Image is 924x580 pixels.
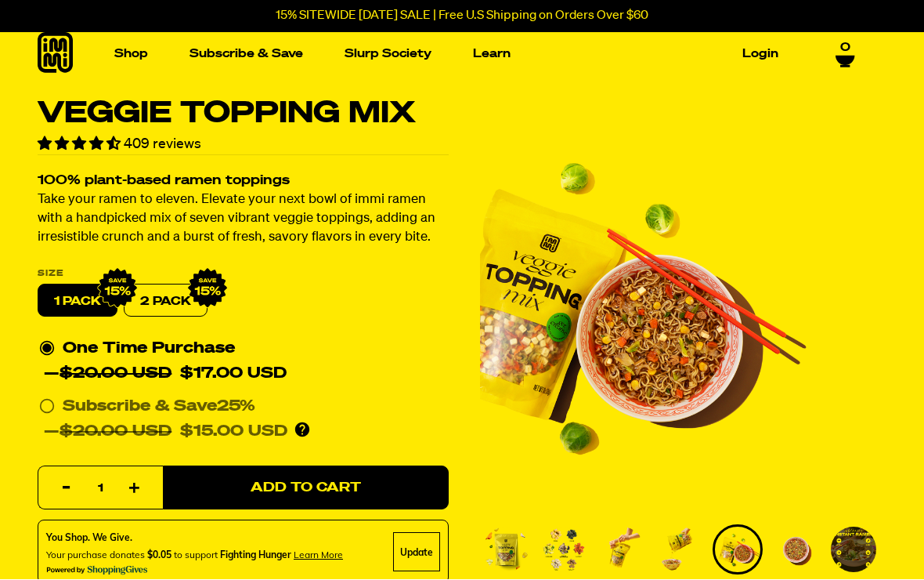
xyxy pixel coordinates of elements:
[183,42,309,67] a: Subscribe & Save
[38,176,449,189] h2: 100% plant-based ramen toppings
[338,42,438,67] a: Slurp Society
[39,337,447,387] div: One Time Purchase
[97,269,138,310] img: IMG_9632.png
[38,138,124,152] span: 4.34 stars
[38,270,449,279] label: Size
[220,550,291,562] span: Fighting Hunger
[38,100,449,129] h1: Veggie Topping Mix
[180,367,287,382] span: $17.00 USD
[180,425,287,440] span: $15.00 USD
[715,527,760,573] img: Veggie Topping Mix
[38,192,449,248] p: Take your ramen to eleven. Elevate your next bowl of immi ramen with a handpicked mix of seven vi...
[539,525,589,575] li: Go to slide 2
[124,138,201,152] span: 409 reviews
[713,525,763,575] li: Go to slide 5
[736,42,785,67] a: Login
[541,527,587,573] img: Veggie Topping Mix
[773,527,818,573] img: Veggie Topping Mix
[48,468,153,512] input: quantity
[483,527,529,573] img: Veggie Topping Mix
[840,41,850,55] span: 0
[38,285,117,318] label: 1 PACK
[480,100,886,506] div: PDP main carousel
[251,482,361,495] span: Add to Cart
[124,285,208,318] label: 2 PACK
[393,534,440,573] div: Update Cause Button
[108,42,154,67] a: Shop
[408,100,814,506] img: Veggie Topping Mix
[467,42,517,67] a: Learn
[108,26,785,83] nav: Main navigation
[597,525,647,575] li: Go to slide 3
[276,9,648,24] p: 15% SITEWIDE [DATE] SALE | Free U.S Shipping on Orders Over $60
[655,525,705,575] li: Go to slide 4
[771,525,821,575] li: Go to slide 6
[60,425,171,440] del: $20.00 USD
[187,269,228,310] img: IMG_9632.png
[60,367,171,382] del: $20.00 USD
[294,550,343,562] span: Learn more about donating
[831,527,876,573] img: Veggie Topping Mix
[657,527,702,573] img: Veggie Topping Mix
[63,395,255,420] div: Subscribe & Save
[46,532,343,546] div: You Shop. We Give.
[174,550,218,562] span: to support
[44,362,287,387] div: —
[44,420,287,445] div: —
[217,400,255,415] span: 25%
[46,567,148,577] img: Powered By ShoppingGives
[147,550,171,562] span: $0.05
[480,525,886,575] div: PDP main carousel thumbnails
[828,525,879,575] li: Go to slide 7
[46,550,145,562] span: Your purchase donates
[836,41,855,67] a: 0
[599,527,644,573] img: Veggie Topping Mix
[163,467,449,511] button: Add to Cart
[408,100,814,506] li: 5 of 7
[481,525,531,575] li: Go to slide 1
